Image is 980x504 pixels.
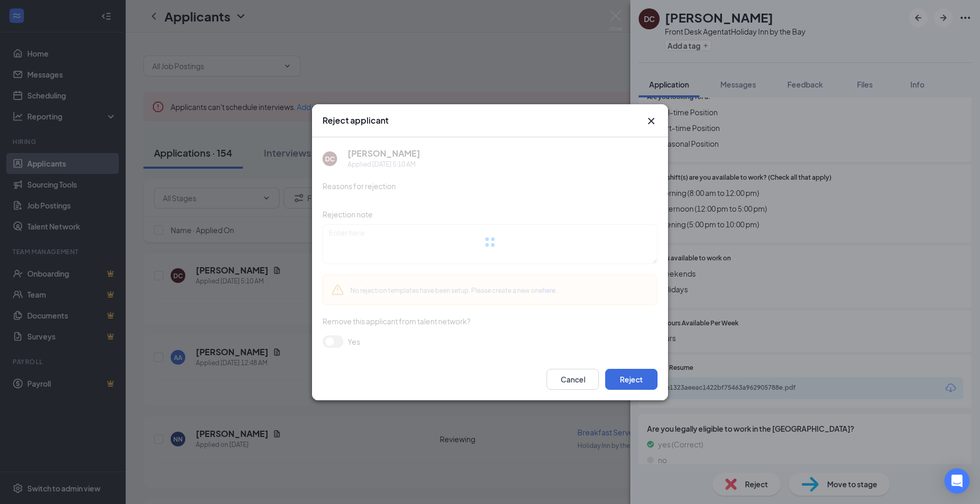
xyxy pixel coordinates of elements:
[547,369,599,390] button: Cancel
[645,115,658,127] button: Close
[605,369,658,390] button: Reject
[645,115,658,127] svg: Cross
[322,115,388,126] h3: Reject applicant
[944,468,970,494] div: Open Intercom Messenger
